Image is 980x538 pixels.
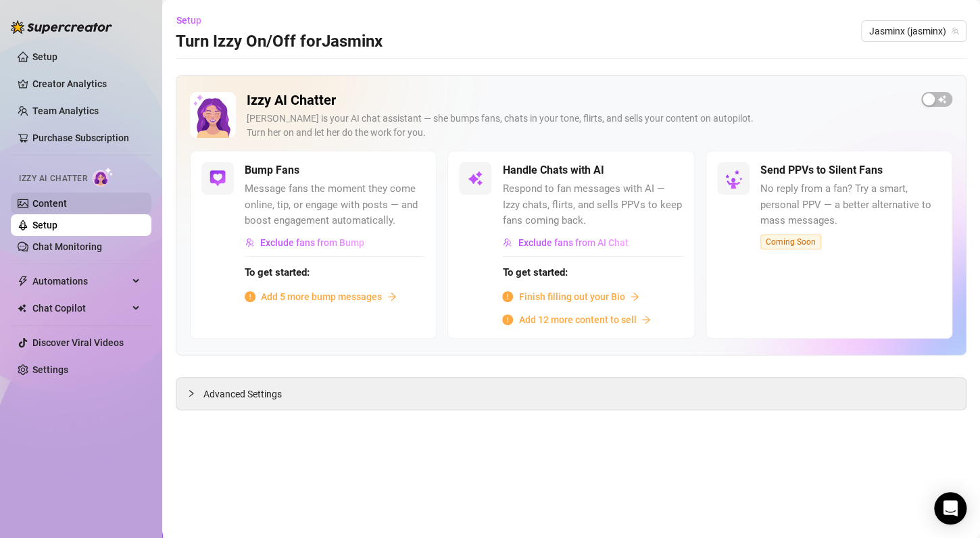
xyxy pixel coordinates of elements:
[32,241,102,252] a: Chat Monitoring
[503,238,512,247] img: svg%3e
[11,20,112,34] img: logo-BBDzfeDw.svg
[261,289,382,304] span: Add 5 more bump messages
[19,172,87,185] span: Izzy AI Chatter
[260,237,364,248] span: Exclude fans from Bump
[502,314,513,325] span: info-circle
[387,292,397,301] span: arrow-right
[32,198,67,209] a: Content
[502,291,513,302] span: info-circle
[190,92,236,138] img: Izzy AI Chatter
[502,162,604,178] h5: Handle Chats with AI
[203,387,282,401] span: Advanced Settings
[210,170,226,187] img: svg%3e
[245,291,255,302] span: info-circle
[32,105,99,116] a: Team Analytics
[245,238,255,247] img: svg%3e
[176,15,201,26] span: Setup
[502,181,683,229] span: Respond to fan messages with AI — Izzy chats, flirts, and sells PPVs to keep fans coming back.
[93,167,114,187] img: AI Chatter
[18,276,28,287] span: thunderbolt
[32,364,68,375] a: Settings
[32,220,57,230] a: Setup
[176,31,383,53] h3: Turn Izzy On/Off for Jasminx
[518,289,624,304] span: Finish filling out your Bio
[187,386,203,401] div: collapsed
[518,237,628,248] span: Exclude fans from AI Chat
[502,266,567,278] strong: To get started:
[641,315,651,324] span: arrow-right
[760,181,941,229] span: No reply from a fan? Try a smart, personal PPV — a better alternative to mass messages.
[32,132,129,143] a: Purchase Subscription
[934,492,966,524] div: Open Intercom Messenger
[32,297,128,319] span: Chat Copilot
[32,73,141,95] a: Creator Analytics
[725,170,746,191] img: silent-fans-ppv-o-N6Mmdf.svg
[518,312,636,327] span: Add 12 more content to sell
[630,292,639,301] span: arrow-right
[245,266,310,278] strong: To get started:
[760,162,883,178] h5: Send PPVs to Silent Fans
[467,170,483,187] img: svg%3e
[247,112,910,140] div: [PERSON_NAME] is your AI chat assistant — she bumps fans, chats in your tone, flirts, and sells y...
[245,181,425,229] span: Message fans the moment they come online, tip, or engage with posts — and boost engagement automa...
[32,270,128,292] span: Automations
[245,232,365,253] button: Exclude fans from Bump
[951,27,959,35] span: team
[176,9,212,31] button: Setup
[32,51,57,62] a: Setup
[869,21,958,41] span: Jasminx (jasminx)
[247,92,910,109] h2: Izzy AI Chatter
[187,389,195,397] span: collapsed
[18,303,26,313] img: Chat Copilot
[245,162,299,178] h5: Bump Fans
[32,337,124,348] a: Discover Viral Videos
[760,235,821,249] span: Coming Soon
[502,232,629,253] button: Exclude fans from AI Chat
